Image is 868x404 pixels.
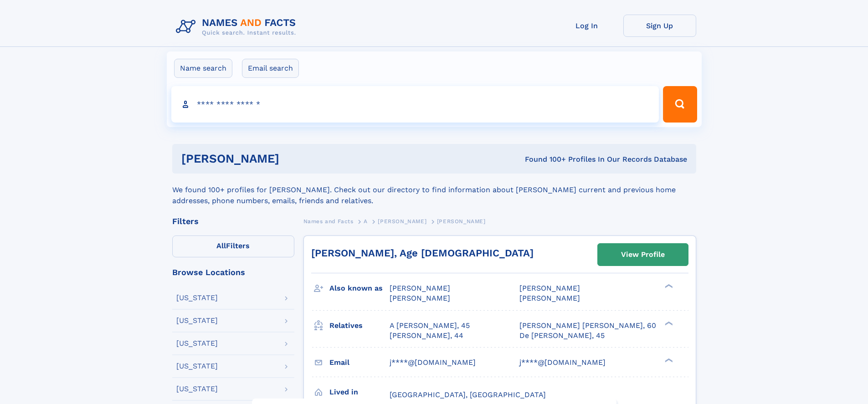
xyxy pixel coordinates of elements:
button: Search Button [663,86,697,123]
div: [US_STATE] [176,385,218,393]
div: ❯ [663,357,673,363]
label: Filters [172,235,294,257]
a: A [364,215,368,227]
a: A [PERSON_NAME], 45 [390,321,470,331]
div: View Profile [621,244,665,265]
span: A [364,218,368,225]
span: All [216,241,226,250]
h1: [PERSON_NAME] [181,153,402,164]
span: [PERSON_NAME] [390,284,450,292]
a: [PERSON_NAME] [PERSON_NAME], 60 [519,321,656,331]
div: ❯ [663,283,673,289]
div: [US_STATE] [176,317,218,324]
a: Names and Facts [303,215,354,227]
a: Log In [550,15,623,37]
a: Sign Up [623,15,696,37]
img: Logo Names and Facts [172,15,303,39]
div: ❯ [663,320,673,326]
div: Browse Locations [172,268,294,276]
div: Found 100+ Profiles In Our Records Database [402,154,687,164]
span: [PERSON_NAME] [519,294,580,302]
span: [PERSON_NAME] [390,294,450,302]
a: [PERSON_NAME], 44 [390,331,463,341]
span: [PERSON_NAME] [437,218,486,225]
div: [US_STATE] [176,340,218,347]
div: Filters [172,217,294,225]
a: [PERSON_NAME] [378,215,426,227]
a: De [PERSON_NAME], 45 [519,331,605,341]
label: Name search [174,59,232,78]
div: [US_STATE] [176,294,218,302]
h3: Lived in [329,384,390,400]
h3: Relatives [329,318,390,333]
a: [PERSON_NAME], Age [DEMOGRAPHIC_DATA] [311,247,534,259]
span: [PERSON_NAME] [519,284,580,292]
label: Email search [242,59,299,78]
span: [GEOGRAPHIC_DATA], [GEOGRAPHIC_DATA] [390,390,546,399]
span: [PERSON_NAME] [378,218,426,225]
div: [US_STATE] [176,363,218,370]
a: View Profile [598,244,688,266]
h3: Email [329,355,390,370]
input: search input [171,86,659,123]
h3: Also known as [329,281,390,296]
div: We found 100+ profiles for [PERSON_NAME]. Check out our directory to find information about [PERS... [172,174,696,206]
